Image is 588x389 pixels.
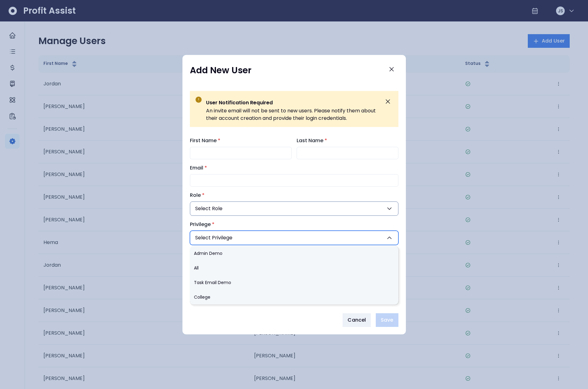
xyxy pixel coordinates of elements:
[190,137,288,144] label: First Name
[385,62,398,76] button: Close
[190,275,398,290] li: Task Email Demo
[348,316,366,324] span: Cancel
[190,192,395,199] label: Role
[206,99,273,106] span: User Notification Required
[190,164,395,172] label: Email
[195,205,222,212] span: Select Role
[206,107,379,122] p: An invite email will not be sent to new users. Please notify them about their account creation an...
[381,316,393,324] span: Save
[376,313,398,327] button: Save
[190,65,251,76] h1: Add New User
[382,96,393,107] button: Dismiss
[190,290,398,305] li: College
[343,313,371,327] button: Cancel
[195,234,232,242] span: Select Privilege
[190,246,398,261] li: Admin Demo
[190,221,395,228] label: Privilege
[190,261,398,275] li: All
[297,137,395,144] label: Last Name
